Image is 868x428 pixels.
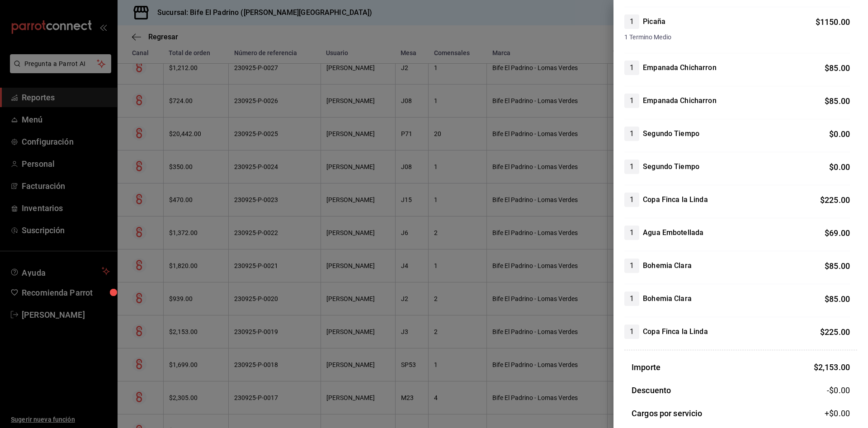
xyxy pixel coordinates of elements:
h3: Cargos por servicio [632,407,703,419]
span: $ 85.00 [825,63,850,73]
span: $ 2,153.00 [814,362,850,372]
h4: Copa Finca la Linda [643,326,708,337]
span: $ 0.00 [829,129,850,139]
span: $ 225.00 [820,327,850,337]
h4: Bohemia Clara [643,293,692,304]
span: 1 Termino Medio [624,33,850,42]
span: +$ 0.00 [825,407,850,419]
h4: Picaña [643,16,665,27]
span: 1 [624,62,639,73]
span: $ 85.00 [825,261,850,271]
h4: Bohemia Clara [643,260,692,271]
span: 1 [624,326,639,337]
span: $ 1150.00 [816,17,850,27]
span: 1 [624,293,639,304]
span: 1 [624,194,639,205]
span: 1 [624,260,639,271]
span: 1 [624,227,639,238]
h4: Copa Finca la Linda [643,194,708,205]
span: $ 69.00 [825,228,850,238]
h4: Agua Embotellada [643,227,703,238]
h4: Segundo Tiempo [643,128,699,139]
span: -$0.00 [827,384,850,396]
h3: Importe [632,361,660,373]
h4: Segundo Tiempo [643,161,699,172]
span: 1 [624,95,639,106]
h4: Empanada Chicharron [643,62,717,73]
span: $ 85.00 [825,96,850,106]
span: $ 85.00 [825,294,850,304]
span: 1 [624,16,639,27]
h4: Empanada Chicharron [643,95,717,106]
span: 1 [624,128,639,139]
span: $ 225.00 [820,195,850,205]
span: $ 0.00 [829,162,850,172]
h3: Descuento [632,384,671,396]
span: 1 [624,161,639,172]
